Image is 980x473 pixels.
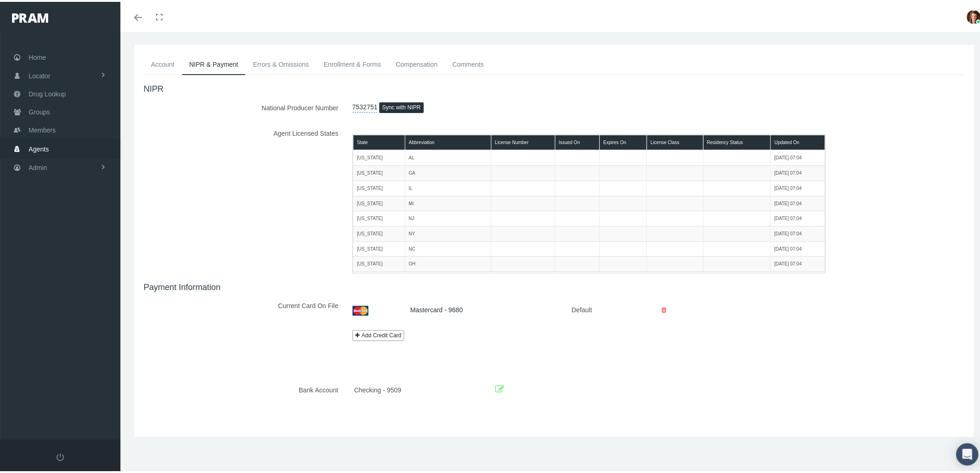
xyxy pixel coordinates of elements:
[12,12,48,21] img: PRAM_20_x_78.png
[29,139,49,156] span: Agents
[352,304,369,314] img: master_card.png
[410,304,463,312] a: Mastercard - 9680
[405,255,491,270] td: OH
[353,148,405,164] td: [US_STATE]
[353,209,405,225] td: [US_STATE]
[353,225,405,240] td: [US_STATE]
[405,270,491,285] td: PA
[29,83,66,101] span: Drug Lookup
[137,380,346,396] label: Bank Account
[491,133,555,148] th: License Number
[405,194,491,209] td: MI
[353,164,405,179] td: [US_STATE]
[353,133,405,148] th: State
[137,296,346,319] label: Current Card On File
[771,194,825,209] td: [DATE] 07:04
[405,209,491,225] td: NJ
[182,52,246,73] a: NIPR & Payment
[137,123,346,271] label: Agent Licensed States
[353,270,405,285] td: [US_STATE]
[771,209,825,225] td: [DATE] 07:04
[405,225,491,240] td: NY
[771,270,825,285] td: [DATE] 07:04
[353,194,405,209] td: [US_STATE]
[555,133,599,148] th: Issued On
[29,65,50,83] span: Locator
[353,240,405,255] td: [US_STATE]
[29,101,50,119] span: Groups
[405,133,491,148] th: Abbreviation
[771,164,825,179] td: [DATE] 07:04
[771,255,825,270] td: [DATE] 07:04
[405,148,491,164] td: AL
[405,164,491,179] td: GA
[654,304,673,312] a: Delete
[29,47,46,64] span: Home
[771,179,825,194] td: [DATE] 07:04
[316,52,389,73] a: Enrollment & Forms
[245,52,316,73] a: Errors & Omissions
[352,98,378,111] a: 7532751
[29,157,47,175] span: Admin
[144,82,965,93] h4: NIPR
[144,52,182,73] a: Account
[771,133,825,148] th: Updated On
[956,441,979,464] div: Open Intercom Messenger
[703,133,771,148] th: Residency Status
[144,281,965,291] h4: Payment Information
[379,101,423,111] button: Sync with NIPR
[353,179,405,194] td: [US_STATE]
[405,179,491,194] td: IL
[347,383,487,393] label: Checking - 9509
[353,255,405,270] td: [US_STATE]
[647,133,703,148] th: License Class
[771,240,825,255] td: [DATE] 07:04
[389,52,445,73] a: Compensation
[29,120,56,137] span: Members
[771,148,825,164] td: [DATE] 07:04
[599,133,647,148] th: Expires On
[137,98,346,114] label: National Producer Number
[405,240,491,255] td: NC
[445,52,491,73] a: Comments
[557,300,608,316] div: Default
[771,225,825,240] td: [DATE] 07:04
[352,328,404,339] a: Add Credit Card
